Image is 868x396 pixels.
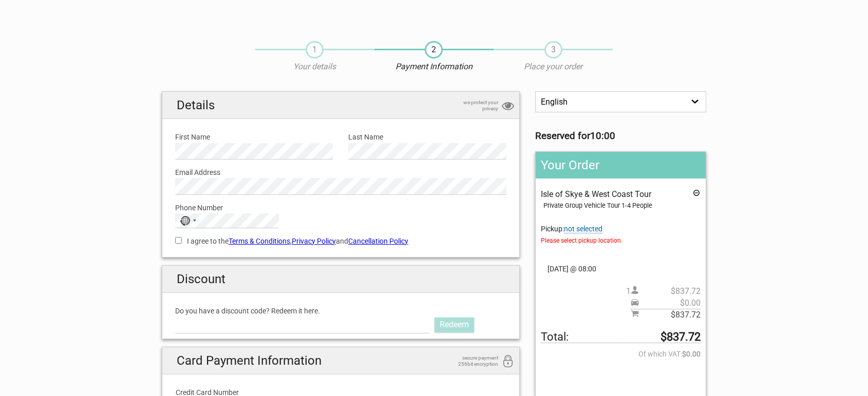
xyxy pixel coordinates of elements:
[639,298,701,309] span: $0.00
[229,237,290,245] a: Terms & Conditions
[162,266,519,293] h2: Discount
[541,331,701,343] span: Total to be paid
[175,167,506,178] label: Email Address
[175,202,506,213] label: Phone Number
[348,131,506,143] label: Last Name
[631,309,701,321] span: Subtotal
[682,348,701,360] strong: $0.00
[626,286,701,297] span: 1 person(s)
[502,355,514,369] i: 256bit encryption
[590,130,615,142] strong: 10:00
[639,286,701,297] span: $837.72
[541,263,701,274] span: [DATE] @ 08:00
[661,331,701,343] strong: $837.72
[306,41,324,58] span: 1
[348,237,408,245] a: Cancellation Policy
[292,237,336,245] a: Privacy Policy
[255,61,374,72] p: Your details
[175,131,333,143] label: First Name
[541,235,701,246] span: Please select pickup location.
[494,61,613,72] p: Place your order
[162,347,519,374] h2: Card Payment Information
[541,348,701,360] span: Of which VAT:
[175,235,506,247] label: I agree to the , and
[502,100,514,113] i: privacy protection
[175,305,506,316] label: Do you have a discount code? Redeem it here.
[536,152,706,179] h2: Your Order
[447,355,498,367] span: secure payment 256bit encryption
[176,214,201,227] button: Selected country
[544,41,562,58] span: 3
[541,189,651,199] span: Isle of Skye & West Coast Tour
[541,225,701,246] span: Pickup:
[631,298,701,309] span: Pickup price
[535,130,706,142] h3: Reserved for
[374,61,494,72] p: Payment Information
[543,200,701,211] div: Private Group Vehicle Tour 1-4 People
[435,318,474,332] a: Redeem
[162,92,519,119] h2: Details
[564,225,602,233] span: Change pickup place
[447,100,498,112] span: we protect your privacy
[425,41,443,58] span: 2
[639,309,701,321] span: $837.72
